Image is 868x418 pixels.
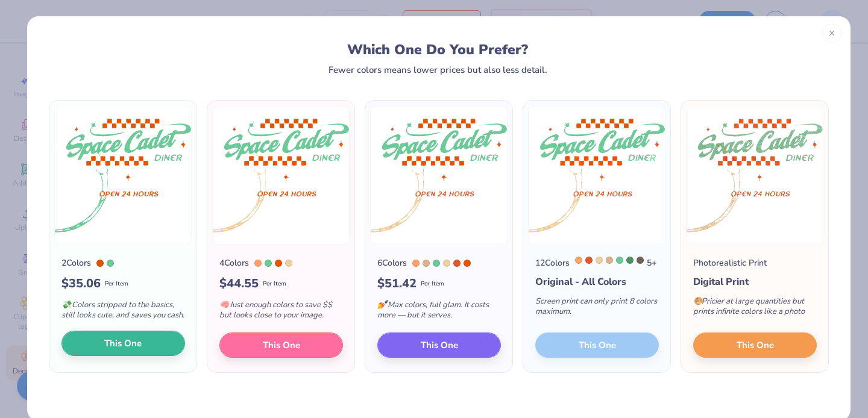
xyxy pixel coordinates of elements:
div: 12 Colors [535,257,570,269]
img: 4 color option [212,107,350,245]
span: 🧠 [219,299,229,310]
div: Which One Do You Prefer? [60,42,816,58]
div: Digital Print [693,275,817,289]
div: 346 C [433,260,440,267]
div: Photorealistic Print [693,257,767,269]
span: This One [736,338,773,352]
div: 727 C [606,257,613,264]
button: This One [61,331,185,356]
div: 727 C [423,260,430,267]
div: Colors stripped to the basics, still looks cute, and saves you cash. [61,293,185,332]
div: 7579 C [453,260,461,267]
img: 2 color option [54,107,192,245]
img: Photorealistic preview [686,107,823,245]
div: 2 Colors [61,257,91,269]
div: Fewer colors means lower prices but also less detail. [329,65,547,75]
span: $ 35.06 [61,275,101,293]
span: $ 51.42 [377,275,417,293]
div: 155 C [443,260,450,267]
div: 7730 C [626,257,634,264]
div: 166 C [275,260,282,267]
div: Screen print can only print 8 colors maximum. [535,289,659,329]
div: 7579 C [585,257,593,264]
div: 346 C [107,260,114,267]
div: Original - All Colors [535,275,659,289]
div: 346 C [616,257,623,264]
div: Just enough colors to save $$ but looks close to your image. [219,293,343,332]
div: 6 Colors [377,257,407,269]
span: This One [420,338,458,352]
div: Pricier at large quantities but prints infinite colors like a photo [693,289,817,329]
div: 155 C [596,257,603,264]
span: Per Item [421,279,444,289]
span: This One [104,337,142,351]
span: 💸 [61,299,71,310]
div: 1565 C [412,260,420,267]
div: 4 Colors [219,257,249,269]
span: 🎨 [693,296,703,307]
button: This One [693,332,817,358]
div: 155 C [285,260,292,267]
div: 5 + [575,257,656,269]
span: Per Item [263,279,286,289]
div: Max colors, full glam. It costs more — but it serves. [377,293,501,332]
div: 166 C [96,260,104,267]
div: 346 C [265,260,272,267]
div: 1565 C [575,257,582,264]
img: 6 color option [370,107,508,245]
img: 12 color option [528,107,665,245]
div: Warm Gray 11 C [637,257,644,264]
button: This One [377,332,501,358]
span: 💅 [377,299,387,310]
div: 166 C [464,260,471,267]
span: This One [262,338,300,352]
span: Per Item [105,279,128,289]
button: This One [219,332,343,358]
span: $ 44.55 [219,275,259,293]
div: 1565 C [254,260,262,267]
